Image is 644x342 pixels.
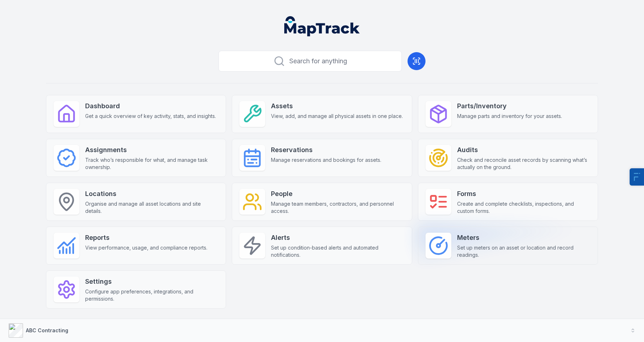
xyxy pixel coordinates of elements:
[457,113,562,120] span: Manage parts and inventory for your assets.
[85,101,216,111] strong: Dashboard
[46,95,226,133] a: DashboardGet a quick overview of key activity, stats, and insights.
[289,56,347,66] span: Search for anything
[85,244,207,251] span: View performance, usage, and compliance reports.
[85,277,218,287] strong: Settings
[273,16,371,36] nav: Global
[457,145,590,155] strong: Audits
[457,101,562,111] strong: Parts/Inventory
[418,139,598,177] a: AuditsCheck and reconcile asset records by scanning what’s actually on the ground.
[271,145,381,155] strong: Reservations
[85,233,207,243] strong: Reports
[418,227,598,265] a: MetersSet up meters on an asset or location and record readings.
[457,200,590,215] span: Create and complete checklists, inspections, and custom forms.
[271,113,403,120] span: View, add, and manage all physical assets in one place.
[418,183,598,221] a: FormsCreate and complete checklists, inspections, and custom forms.
[457,244,590,259] span: Set up meters on an asset or location and record readings.
[457,156,590,171] span: Check and reconcile asset records by scanning what’s actually on the ground.
[46,183,226,221] a: LocationsOrganise and manage all asset locations and site details.
[271,101,403,111] strong: Assets
[457,189,590,199] strong: Forms
[85,156,218,171] span: Track who’s responsible for what, and manage task ownership.
[85,288,218,302] span: Configure app preferences, integrations, and permissions.
[271,244,404,259] span: Set up condition-based alerts and automated notifications.
[85,189,218,199] strong: Locations
[271,189,404,199] strong: People
[46,139,226,177] a: AssignmentsTrack who’s responsible for what, and manage task ownership.
[271,156,381,164] span: Manage reservations and bookings for assets.
[457,233,590,243] strong: Meters
[46,227,226,265] a: ReportsView performance, usage, and compliance reports.
[418,95,598,133] a: Parts/InventoryManage parts and inventory for your assets.
[232,183,412,221] a: PeopleManage team members, contractors, and personnel access.
[46,270,226,309] a: SettingsConfigure app preferences, integrations, and permissions.
[271,200,404,215] span: Manage team members, contractors, and personnel access.
[218,51,402,72] button: Search for anything
[85,145,218,155] strong: Assignments
[85,200,218,215] span: Organise and manage all asset locations and site details.
[85,113,216,120] span: Get a quick overview of key activity, stats, and insights.
[232,139,412,177] a: ReservationsManage reservations and bookings for assets.
[232,227,412,265] a: AlertsSet up condition-based alerts and automated notifications.
[26,327,68,333] strong: ABC Contracting
[271,233,404,243] strong: Alerts
[232,95,412,133] a: AssetsView, add, and manage all physical assets in one place.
